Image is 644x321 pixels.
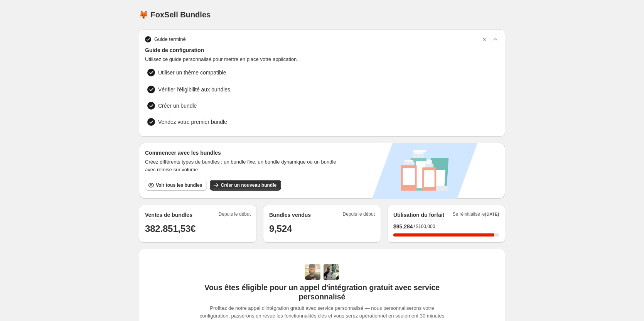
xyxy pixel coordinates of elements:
span: Guide terminé [154,35,186,43]
h2: Utilisation du forfait [393,211,444,219]
span: Créer un nouveau bundle [221,182,276,188]
h2: Ventes de bundles [145,211,192,219]
h1: 382.851,53€ [145,223,251,235]
span: Voir tous les bundles [156,182,202,188]
h2: Bundles vendus [269,211,311,219]
span: Guide de configuration [145,46,499,54]
h3: Commencer avec les bundles [145,149,346,157]
span: [DATE] [485,212,499,216]
span: Utilisez ce guide personnalisé pour mettre en place votre application. [145,56,499,63]
button: Créer un nouveau bundle [210,180,281,191]
span: Profitez de notre appel d'intégration gratuit avec service personnalisé — nous personnaliserons v... [198,304,446,320]
img: Prakhar [324,264,339,280]
h1: 🦊 FoxSell Bundles [139,10,211,19]
div: / [393,223,499,230]
span: Créer un bundle [158,102,197,110]
h1: 9,524 [269,223,375,235]
img: Adi [305,264,320,280]
span: Depuis le début [219,211,251,220]
span: Utiliser un thème compatible [158,69,497,76]
span: Vous êtes éligible pour un appel d'intégration gratuit avec service personnalisé [198,283,446,301]
span: $ 95,284 [393,223,413,230]
span: Créez différents types de bundles : un bundle fixe, un bundle dynamique ou un bundle avec remise ... [145,158,346,174]
span: Vendez votre premier bundle [158,118,227,126]
button: Voir tous les bundles [145,180,207,191]
span: Depuis le début [343,211,375,220]
span: Vérifier l'éligibilité aux bundles [158,86,230,93]
span: Se réinitialise le [452,211,499,220]
span: $100,000 [416,223,435,230]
